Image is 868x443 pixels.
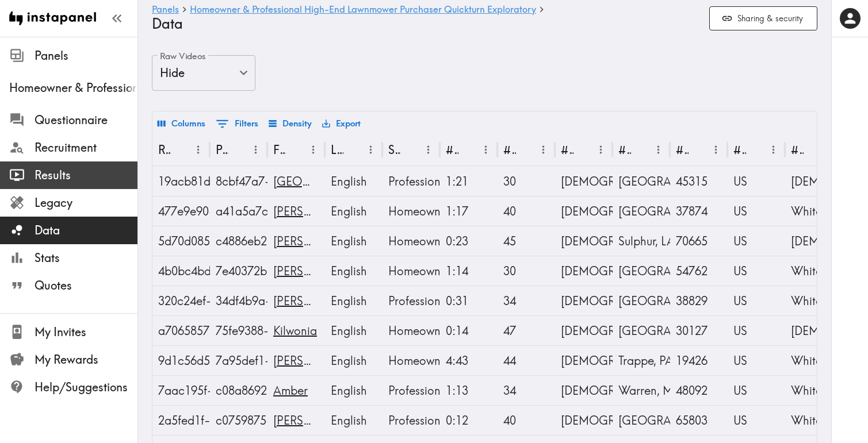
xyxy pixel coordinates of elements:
[287,141,305,159] button: Sort
[676,142,689,157] div: #4 Postcode/ZIP
[791,226,837,256] div: Hispanic
[561,142,573,157] div: #3 What is your gender?
[388,346,434,375] div: Homeowner, All Brands Aware, Other Owner
[517,141,535,159] button: Sort
[676,406,722,435] div: 65803
[446,346,492,375] div: 4:43
[273,204,367,218] a: Michael
[503,142,516,157] div: #2 What is your age?
[160,50,206,63] label: Raw Videos
[273,264,367,278] a: Briana
[331,346,377,375] div: English
[216,167,262,196] div: 8cbf47a7-0753-401e-ad12-dd1fcc04aa2c
[503,316,549,345] div: 47
[216,376,262,405] div: c08a8692-70eb-425b-b2a9-2750d69993be
[273,413,367,427] a: Justin
[388,142,401,157] div: Segment
[331,406,377,435] div: English
[216,346,262,375] div: 7a95def1-72de-453e-86a5-4ff5d197ee94
[216,316,262,345] div: 75fe9388-9249-40cb-b85a-b55442ae5540
[561,167,607,196] div: Female
[446,167,492,196] div: 1:21
[388,316,434,345] div: Homeowner, All Brands Aware, Other Owner
[446,406,492,435] div: 0:12
[503,376,549,405] div: 34
[561,256,607,286] div: Female
[216,142,228,157] div: Panelist ID
[618,167,664,196] div: Clayton, OH 45315, USA
[35,352,137,368] span: My Rewards
[273,294,367,308] a: Cody
[35,48,137,64] span: Panels
[388,376,434,405] div: Professional, All Brands Aware, Other Owner
[676,256,722,286] div: 54762
[503,167,549,196] div: 30
[791,286,837,315] div: White/Caucasian
[9,80,137,96] div: Homeowner & Professional High-End Lawnmower Purchaser Quickturn Exploratory
[561,197,607,226] div: Male
[402,141,420,159] button: Sort
[273,142,286,157] div: First Name
[247,141,265,159] button: Menu
[216,256,262,286] div: 7e40372b-0530-40f7-8d43-066bcacbe74a
[733,376,779,405] div: US
[503,226,549,256] div: 45
[791,256,837,286] div: White/Caucasian
[764,141,782,159] button: Menu
[676,226,722,256] div: 70665
[503,346,549,375] div: 44
[189,141,207,159] button: Menu
[676,376,722,405] div: 48092
[273,383,308,398] a: Amber
[35,195,137,211] span: Legacy
[561,406,607,435] div: Male
[618,197,664,226] div: Sweetwater, TN 37874, USA
[618,286,664,315] div: Booneville, MS 38829, USA
[618,316,664,345] div: Powder Springs, GA 30127, USA
[561,226,607,256] div: Male
[534,141,552,159] button: Menu
[747,141,765,159] button: Sort
[304,141,322,159] button: Menu
[618,226,664,256] div: Sulphur, LA 70665, USA
[733,406,779,435] div: US
[791,197,837,226] div: White/Caucasian
[331,167,377,196] div: English
[733,316,779,345] div: US
[155,114,208,133] button: Select columns
[676,167,722,196] div: 45315
[592,141,610,159] button: Menu
[791,346,837,375] div: White/Caucasian
[649,141,667,159] button: Menu
[791,316,837,345] div: African American/Black
[791,142,804,157] div: #5 US-ONLY - What is your ethnicity?
[676,316,722,345] div: 30127
[791,376,837,405] div: White/Caucasian
[733,256,779,286] div: US
[575,141,592,159] button: Sort
[446,286,492,315] div: 0:31
[172,141,190,159] button: Sort
[158,376,204,405] div: 7aac195f-c3d7-441e-8d4e-9393fc0bfa5b
[158,226,204,256] div: 5d70d085-061f-4b4e-b2ae-f1397e7f436b
[446,226,492,256] div: 0:23
[152,55,255,91] div: Hide
[35,250,137,266] span: Stats
[503,406,549,435] div: 40
[266,114,315,133] button: Density
[733,142,746,157] div: #4 Country
[190,5,536,16] a: Homeowner & Professional High-End Lawnmower Purchaser Quickturn Exploratory
[388,406,434,435] div: Professional, All Brands Aware, Other Owner
[791,167,837,196] div: African American/Black
[805,141,823,159] button: Sort
[446,376,492,405] div: 1:13
[331,142,343,157] div: Language
[618,142,631,157] div: #4 COUNTRY & POSTCODE/ZIP (Location)
[35,379,137,395] span: Help/Suggestions
[561,346,607,375] div: Female
[707,141,725,159] button: Menu
[388,286,434,315] div: Professional, All Brands Aware, Other Owner
[618,256,664,286] div: Prairie Farm, WI 54762, USA
[331,316,377,345] div: English
[733,286,779,315] div: US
